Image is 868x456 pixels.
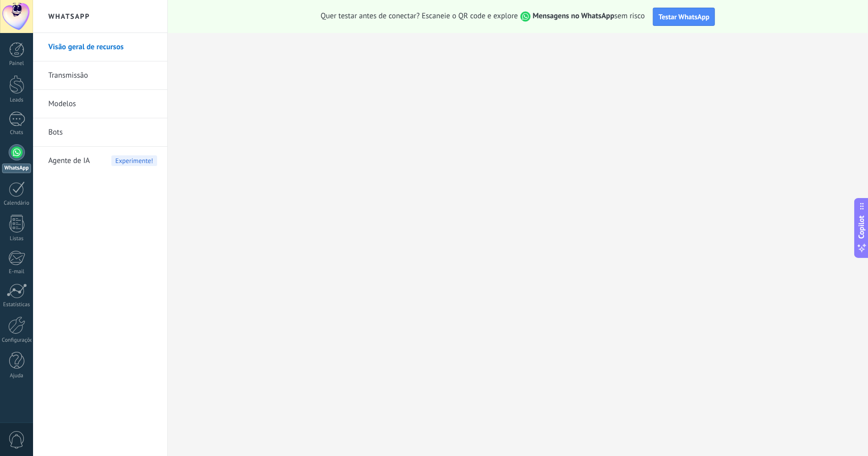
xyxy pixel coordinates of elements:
button: Testar WhatsApp [653,8,715,26]
span: Testar WhatsApp [659,12,709,21]
span: Agente de IA [48,147,90,175]
div: Ajuda [2,373,32,379]
li: Agente de IA [33,147,167,175]
div: Calendário [2,200,32,207]
div: Painel [2,60,32,67]
span: Copilot [857,216,867,239]
span: Quer testar antes de conectar? Escaneie o QR code e explore sem risco [321,11,645,22]
div: WhatsApp [2,164,31,173]
a: Transmissão [48,61,157,90]
span: Experimente! [111,155,157,166]
a: Modelos [48,90,157,118]
li: Transmissão [33,61,167,90]
a: Bots [48,118,157,147]
div: Chats [2,129,32,136]
li: Modelos [33,90,167,118]
div: Leads [2,97,32,104]
li: Bots [33,118,167,147]
li: Visão geral de recursos [33,33,167,61]
strong: Mensagens no WhatsApp [533,11,615,21]
div: Listas [2,236,32,242]
a: Agente de IAExperimente! [48,147,157,175]
div: Estatísticas [2,302,32,308]
div: E-mail [2,269,32,275]
a: Visão geral de recursos [48,33,157,61]
div: Configurações [2,337,32,344]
